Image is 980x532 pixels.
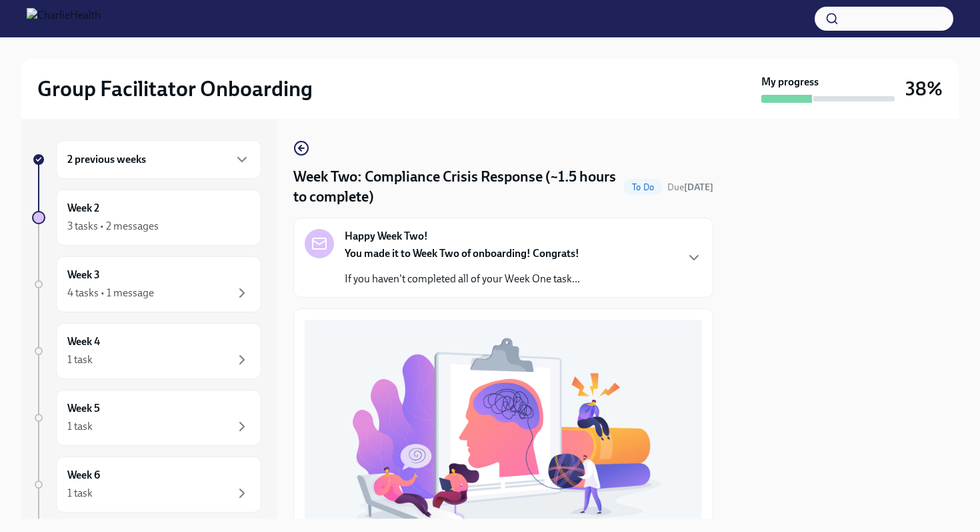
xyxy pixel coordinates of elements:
img: CharlieHealth [27,8,101,29]
h2: Group Facilitator Onboarding [37,75,313,102]
div: 2 previous weeks [56,140,261,179]
a: Week 23 tasks • 2 messages [32,190,261,246]
div: 3 tasks • 2 messages [67,219,159,234]
span: Due [667,182,713,193]
strong: [DATE] [684,182,713,193]
h6: Week 2 [67,201,99,216]
div: 4 tasks • 1 message [67,286,154,300]
a: Week 51 task [32,390,261,446]
h6: Week 4 [67,334,100,349]
h6: Week 6 [67,468,100,483]
strong: Happy Week Two! [345,229,428,244]
div: 1 task [67,419,93,434]
a: Week 41 task [32,323,261,379]
h4: Week Two: Compliance Crisis Response (~1.5 hours to complete) [293,167,619,207]
strong: My progress [761,75,819,89]
h3: 38% [905,77,943,101]
a: Week 61 task [32,457,261,513]
div: 1 task [67,352,93,367]
span: August 25th, 2025 09:00 [667,181,713,194]
div: 1 task [67,486,93,501]
p: If you haven't completed all of your Week One task... [345,272,580,286]
h6: 2 previous weeks [67,152,146,167]
a: Week 34 tasks • 1 message [32,256,261,312]
strong: You made it to Week Two of onboarding! Congrats! [345,247,579,260]
h6: Week 5 [67,401,100,416]
h6: Week 3 [67,268,100,282]
span: To Do [624,182,662,192]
